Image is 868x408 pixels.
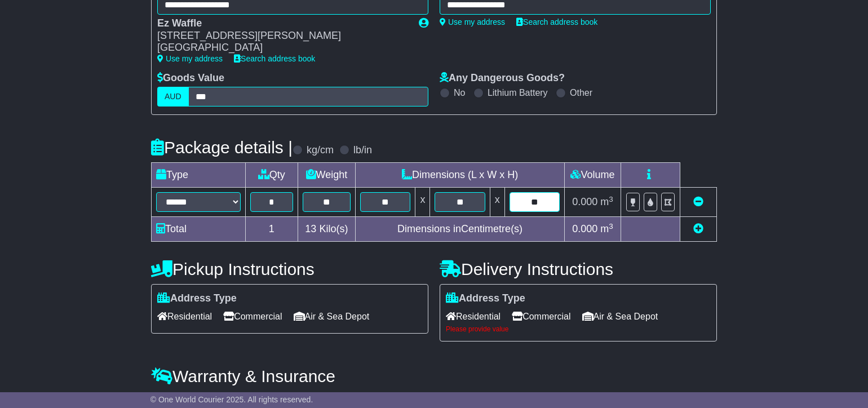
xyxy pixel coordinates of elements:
[157,30,408,42] div: [STREET_ADDRESS][PERSON_NAME]
[440,72,565,85] label: Any Dangerous Goods?
[298,163,356,188] td: Weight
[152,217,246,242] td: Total
[609,195,613,203] sup: 3
[415,188,430,217] td: x
[294,308,370,325] span: Air & Sea Depot
[246,217,298,242] td: 1
[157,292,237,305] label: Address Type
[157,17,408,30] div: Ez Waffle
[305,223,316,234] span: 13
[298,217,356,242] td: Kilo(s)
[564,163,621,188] td: Volume
[582,308,658,325] span: Air & Sea Depot
[512,308,570,325] span: Commercial
[572,223,597,234] span: 0.000
[246,163,298,188] td: Qty
[488,87,548,98] label: Lithium Battery
[440,260,717,278] h4: Delivery Instructions
[356,217,565,242] td: Dimensions in Centimetre(s)
[693,196,703,207] a: Remove this item
[151,392,717,404] div: All our quotes include a $ FreightSafe warranty.
[440,17,505,26] a: Use my address
[150,395,313,404] span: © One World Courier 2025. All rights reserved.
[151,260,428,278] h4: Pickup Instructions
[353,144,372,157] label: lb/in
[265,392,282,403] span: 250
[572,196,597,207] span: 0.000
[570,87,592,98] label: Other
[356,163,565,188] td: Dimensions (L x W x H)
[223,308,282,325] span: Commercial
[609,222,613,230] sup: 3
[600,223,613,234] span: m
[157,54,223,63] a: Use my address
[157,308,212,325] span: Residential
[307,144,334,157] label: kg/cm
[490,188,504,217] td: x
[446,308,501,325] span: Residential
[446,292,525,305] label: Address Type
[151,367,717,385] h4: Warranty & Insurance
[157,72,224,85] label: Goods Value
[157,42,408,54] div: [GEOGRAPHIC_DATA]
[516,17,597,26] a: Search address book
[151,138,293,157] h4: Package details |
[600,196,613,207] span: m
[234,54,315,63] a: Search address book
[152,163,246,188] td: Type
[157,87,189,107] label: AUD
[454,87,465,98] label: No
[446,325,711,333] div: Please provide value
[693,223,703,234] a: Add new item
